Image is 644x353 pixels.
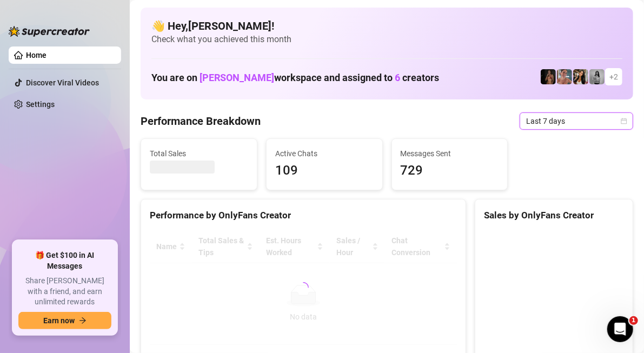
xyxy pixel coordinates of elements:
h4: 👋 Hey, [PERSON_NAME] ! [151,18,622,34]
img: logo-BBDzfeDw.svg [9,26,90,37]
a: Discover Viral Videos [26,78,99,87]
span: Active Chats [275,148,374,159]
span: Messages Sent [401,148,499,159]
span: Share [PERSON_NAME] with a friend, and earn unlimited rewards [18,276,111,308]
div: Performance by OnlyFans Creator [150,208,457,223]
a: Home [26,51,47,59]
span: Last 7 days [526,113,627,129]
button: Earn nowarrow-right [18,312,111,329]
img: A [589,69,605,84]
h4: Performance Breakdown [141,114,261,129]
span: arrow-right [79,317,87,324]
span: 🎁 Get $100 in AI Messages [18,250,111,271]
span: [PERSON_NAME] [200,72,274,83]
span: + 2 [609,71,618,83]
span: Total Sales [150,148,248,159]
span: Check what you achieved this month [151,34,622,45]
span: 729 [401,161,499,181]
a: Settings [26,100,55,109]
span: calendar [621,118,627,124]
span: 6 [395,72,400,83]
span: loading [296,280,311,295]
img: AD [573,69,588,84]
div: Sales by OnlyFans Creator [484,208,624,223]
h1: You are on workspace and assigned to creators [151,72,439,84]
img: D [541,69,556,84]
img: YL [557,69,572,84]
span: 1 [629,316,638,325]
iframe: Intercom live chat [607,316,633,342]
span: Earn now [43,316,75,325]
span: 109 [275,161,374,181]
